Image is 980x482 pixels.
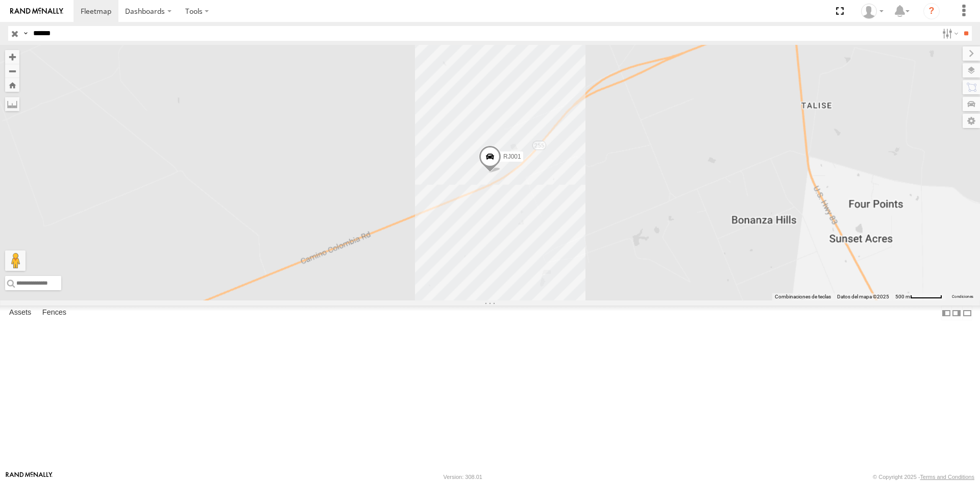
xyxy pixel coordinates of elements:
[952,295,973,299] a: Condiciones (se abre en una nueva pestaña)
[837,294,889,299] span: Datos del mapa ©2025
[895,294,910,299] span: 500 m
[873,474,974,480] div: © Copyright 2025 -
[503,153,521,160] span: RJ001
[444,474,482,480] div: Version: 308.01
[5,78,19,92] button: Zoom Home
[963,114,980,128] label: Map Settings
[923,3,940,19] i: ?
[37,306,71,320] label: Fences
[951,306,962,320] label: Dock Summary Table to the Right
[5,64,19,78] button: Zoom out
[962,306,972,320] label: Hide Summary Table
[5,50,19,64] button: Zoom in
[5,250,26,271] button: Arrastra el hombrecito naranja al mapa para abrir Street View
[775,293,831,300] button: Combinaciones de teclas
[941,306,951,320] label: Dock Summary Table to the Left
[5,97,19,111] label: Measure
[892,293,945,300] button: Escala del mapa: 500 m por 59 píxeles
[920,474,974,480] a: Terms and Conditions
[857,4,887,19] div: Sebastian Velez
[21,26,30,41] label: Search Query
[6,472,53,482] a: Visit our Website
[4,306,36,320] label: Assets
[938,26,960,41] label: Search Filter Options
[10,8,63,15] img: rand-logo.svg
